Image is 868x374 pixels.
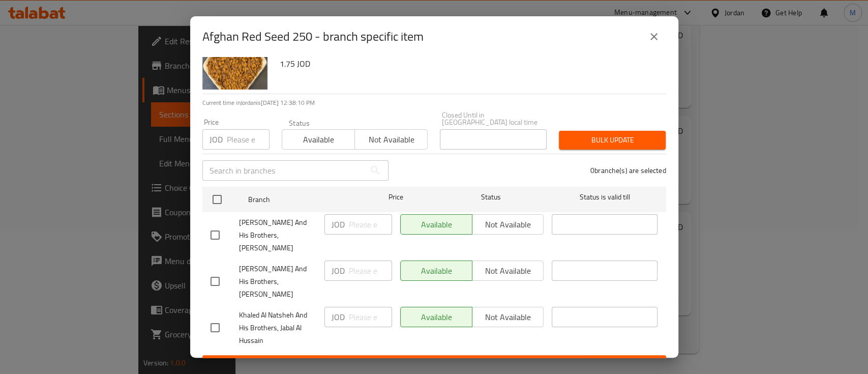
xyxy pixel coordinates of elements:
span: Not available [359,132,424,147]
button: Bulk update [559,131,666,150]
button: Save [202,355,666,374]
p: JOD [332,265,345,277]
span: Status [438,191,544,204]
img: Afghan Red Seed 250 [202,24,267,90]
span: Status is valid till [552,191,657,204]
button: Not available [354,129,428,150]
button: Available [282,129,355,150]
input: Please enter price [349,261,392,281]
input: Please enter price [349,307,392,327]
span: Khaled Al Natsheh And His Brothers, Jabal Al Hussain [239,309,316,347]
p: JOD [332,218,345,231]
p: JOD [209,133,223,146]
span: Bulk update [567,134,657,147]
h2: Afghan Red Seed 250 - branch specific item [202,28,424,45]
h6: 1.75 JOD [280,56,658,71]
input: Search in branches [202,160,365,181]
p: Current time in Jordan is [DATE] 12:38:10 PM [202,98,666,107]
span: Price [362,191,430,204]
span: [PERSON_NAME] And His Brothers, [PERSON_NAME] [239,263,316,301]
span: [PERSON_NAME] And His Brothers, [PERSON_NAME] [239,216,316,254]
input: Please enter price [349,214,392,235]
button: close [642,24,666,49]
span: Available [286,132,351,147]
p: 0 branche(s) are selected [590,165,666,176]
input: Please enter price [227,129,270,150]
p: JOD [332,311,345,323]
span: Branch [248,193,354,206]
